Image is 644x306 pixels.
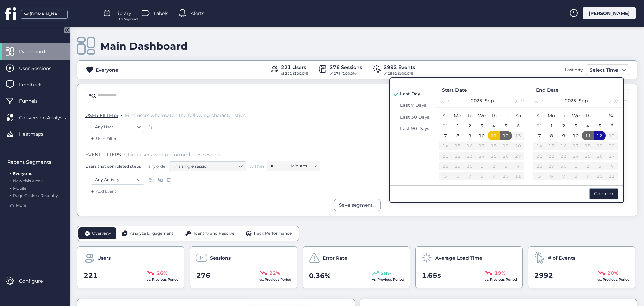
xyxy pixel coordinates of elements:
[533,111,545,121] th: Sun
[381,270,391,277] span: 28%
[596,122,604,130] div: 5
[92,230,111,237] span: Overview
[400,126,429,131] span: Last 90 Days
[85,112,118,118] span: USER FILTERS
[466,132,474,140] div: 9
[115,10,131,17] span: Library
[84,270,98,281] span: 221
[19,48,55,55] span: Dashboard
[572,132,580,140] div: 10
[210,254,231,262] span: Sessions
[19,97,48,105] span: Funnels
[476,131,488,141] td: 2025-09-10
[535,132,543,140] div: 7
[613,94,621,107] button: Next year (Control + right)
[89,135,117,142] div: User Filter
[512,94,519,107] button: Next month (PageDown)
[191,10,204,17] span: Alerts
[500,111,512,121] th: Fri
[466,122,474,130] div: 2
[95,175,140,185] nz-select-item: Any Activity
[451,131,464,141] td: 2025-09-08
[125,112,246,118] span: Find users who match the following characteristics
[121,111,122,118] span: .
[594,131,606,141] td: 2025-09-12
[595,132,603,140] div: 12
[559,122,568,130] div: 2
[439,131,451,141] td: 2025-09-07
[330,71,362,76] div: of 276 (100.0%)
[330,63,362,71] div: 276 Sessions
[384,71,415,76] div: of 2992 (100.0%)
[13,171,32,176] span: Everyone
[384,63,415,71] div: 2992 Events
[464,111,476,121] th: Tue
[495,269,505,277] span: 19%
[502,132,510,140] div: 12
[584,122,592,130] div: 4
[547,132,555,140] div: 8
[579,94,588,107] button: Sep
[16,202,31,209] span: More ...
[85,151,121,158] span: EVENT FILTERS
[441,132,449,140] div: 7
[451,121,464,131] td: 2025-09-01
[439,111,451,121] th: Sun
[478,122,486,130] div: 3
[582,131,594,141] td: 2025-09-11
[464,121,476,131] td: 2025-09-02
[471,94,482,107] button: 2025
[259,277,291,282] span: vs. Previous Period
[10,184,11,191] span: .
[451,111,464,121] th: Mon
[128,151,221,158] span: Find users who performed these events
[13,193,58,198] span: Rage Clicked Recently
[533,121,545,131] td: 2025-08-31
[476,111,488,121] th: Wed
[7,158,66,166] div: Recent Segments
[502,122,510,130] div: 5
[572,122,580,130] div: 3
[532,94,539,107] button: Last year (Control + left)
[548,254,575,262] span: # of Events
[490,132,498,140] div: 11
[608,122,616,130] div: 6
[570,121,582,131] td: 2025-09-03
[519,94,527,107] button: Next year (Control + right)
[570,111,582,121] th: Wed
[400,91,420,96] span: Last Day
[30,11,63,17] div: [DOMAIN_NAME]
[291,161,316,171] nz-select-item: Minutes
[95,122,140,132] nz-select-item: Any User
[445,94,453,107] button: Previous month (PageUp)
[563,64,584,75] div: Last day
[130,230,173,237] span: Analyze Engagement
[545,131,557,141] td: 2025-09-08
[435,254,482,262] span: Average Load Time
[10,192,11,198] span: .
[19,130,53,138] span: Heatmaps
[606,111,618,121] th: Sat
[485,277,517,282] span: vs. Previous Period
[476,121,488,131] td: 2025-09-03
[488,121,500,131] td: 2025-09-04
[557,131,570,141] td: 2025-09-09
[583,7,636,19] div: [PERSON_NAME]
[400,114,429,120] span: Last 30 Days
[559,132,568,140] div: 9
[100,40,188,52] div: Main Dashboard
[533,131,545,141] td: 2025-09-07
[85,163,141,169] span: Users that completed steps
[10,170,11,176] span: .
[19,81,52,88] span: Feedback
[154,10,168,17] span: Labels
[438,94,445,107] button: Last year (Control + left)
[339,201,376,209] div: Save segment...
[441,122,449,130] div: 31
[597,277,630,282] span: vs. Previous Period
[514,122,522,130] div: 6
[249,163,264,170] span: within
[281,63,308,71] div: 221 Users
[13,186,26,191] span: Mobile
[13,178,43,183] span: New this week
